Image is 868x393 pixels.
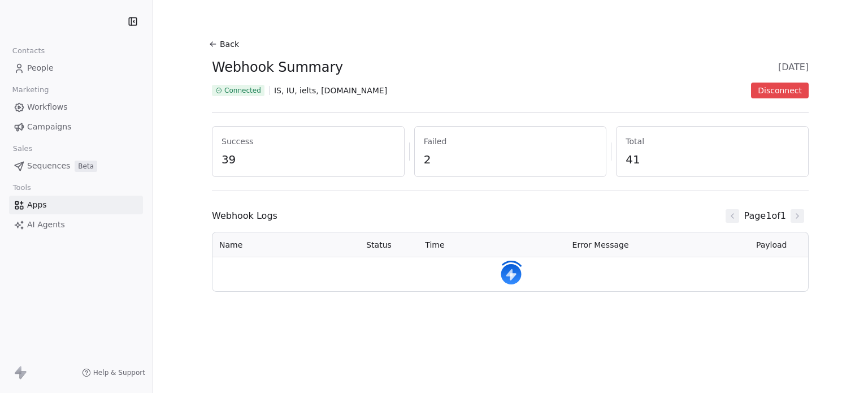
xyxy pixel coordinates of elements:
[27,101,68,113] span: Workflows
[424,152,597,167] span: 2
[27,62,54,74] span: People
[9,215,143,234] a: AI Agents
[9,59,143,77] a: People
[9,196,143,214] a: Apps
[27,160,70,172] span: Sequences
[27,121,71,133] span: Campaigns
[8,179,36,196] span: Tools
[222,152,395,167] span: 39
[27,199,47,211] span: Apps
[9,118,143,136] a: Campaigns
[222,136,395,147] span: Success
[751,83,809,98] button: Disconnect
[224,86,261,95] span: Connected
[27,219,65,231] span: AI Agents
[212,59,343,76] span: Webhook Summary
[9,157,143,175] a: SequencesBeta
[756,240,787,249] span: Payload
[424,136,597,147] span: Failed
[219,240,242,249] span: Name
[626,152,799,167] span: 41
[212,209,277,223] span: Webhook Logs
[7,81,54,98] span: Marketing
[9,98,143,116] a: Workflows
[274,85,387,96] span: IS, IU, ielts, [DOMAIN_NAME]
[778,61,809,74] span: [DATE]
[744,209,786,223] span: Page 1 of 1
[207,34,244,54] button: Back
[82,368,145,377] a: Help & Support
[425,240,444,249] span: Time
[626,136,799,147] span: Total
[75,161,97,172] span: Beta
[7,42,50,59] span: Contacts
[572,240,629,249] span: Error Message
[366,240,392,249] span: Status
[93,368,145,377] span: Help & Support
[8,140,37,157] span: Sales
